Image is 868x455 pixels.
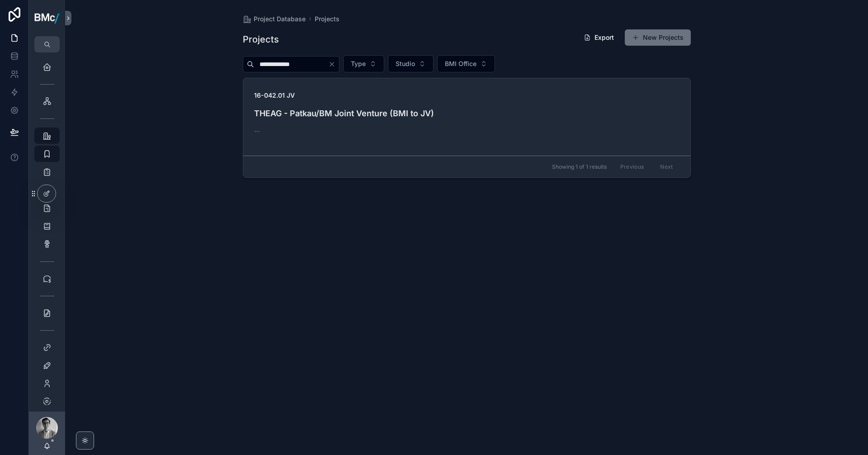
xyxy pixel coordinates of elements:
[625,29,691,46] button: New Projects
[34,11,60,25] img: App logo
[29,52,65,412] div: scrollable content
[437,55,495,72] button: Select Button
[328,61,339,68] button: Clear
[396,59,415,68] span: Studio
[243,78,690,156] a: 16-042.01 JVTHEAG - Patkau/BM Joint Venture (BMI to JV)--
[351,59,366,68] span: Type
[552,163,607,171] span: Showing 1 of 1 results
[243,33,279,46] h1: Projects
[254,91,295,99] strong: 16-042.01 JV
[388,55,434,72] button: Select Button
[576,29,621,46] button: Export
[254,107,679,119] h4: THEAG - Patkau/BM Joint Venture (BMI to JV)
[315,14,340,24] a: Projects
[254,14,306,24] span: Project Database
[243,14,306,24] a: Project Database
[254,127,259,136] span: --
[343,55,384,72] button: Select Button
[445,59,476,68] span: BMI Office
